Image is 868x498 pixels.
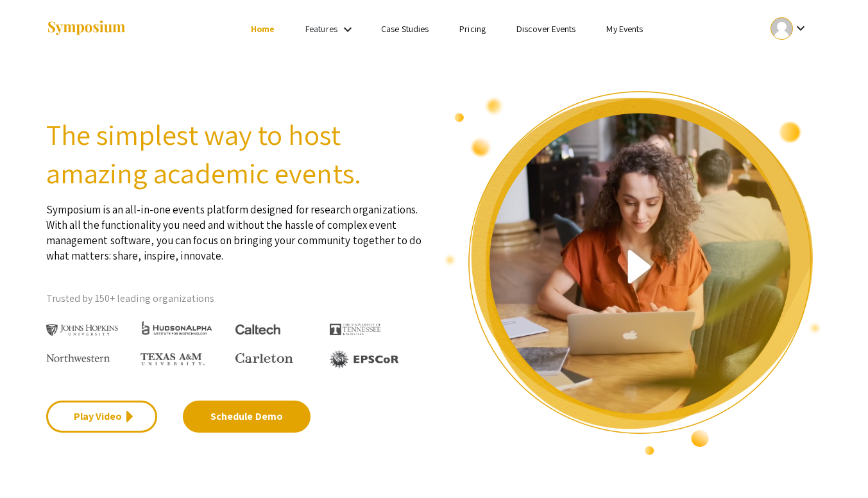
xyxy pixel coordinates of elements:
[793,21,808,36] mat-icon: Expand account dropdown
[606,23,643,35] a: My Events
[46,324,119,336] img: Johns Hopkins University
[46,192,425,263] p: Symposium is an all-in-one events platform designed for research organizations. With all the func...
[10,440,55,488] iframe: Chat
[444,90,822,456] img: video overview of Symposium
[46,401,157,433] a: Play Video
[330,324,381,335] img: The University of Tennessee
[140,353,205,366] img: Texas A&M University
[183,401,311,433] a: Schedule Demo
[251,23,275,35] a: Home
[330,350,400,369] img: EPSCOR
[140,320,213,335] img: HudsonAlpha
[46,20,126,37] img: Symposium by ForagerOne
[757,14,822,43] button: Expand account dropdown
[46,115,425,192] h2: The simplest way to host amazing academic events.
[235,324,280,335] img: Caltech
[235,353,293,363] img: Carleton
[516,23,576,35] a: Discover Events
[305,23,337,35] a: Features
[46,289,425,308] p: Trusted by 150+ leading organizations
[340,22,355,37] mat-icon: Expand Features list
[46,354,110,361] img: Northwestern
[381,23,429,35] a: Case Studies
[459,23,486,35] a: Pricing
